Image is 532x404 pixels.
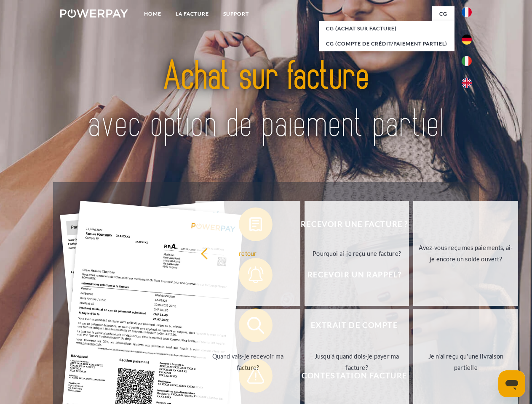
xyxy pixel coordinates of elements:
a: Avez-vous reçu mes paiements, ai-je encore un solde ouvert? [413,201,518,306]
img: logo-powerpay-white.svg [60,9,128,18]
img: title-powerpay_fr.svg [80,40,452,161]
a: CG (Compte de crédit/paiement partiel) [319,36,454,51]
img: fr [462,7,472,17]
a: Support [216,6,256,21]
img: de [462,35,472,45]
div: Avez-vous reçu mes paiements, ai-je encore un solde ouvert? [418,242,513,265]
div: Quand vais-je recevoir ma facture? [201,351,295,373]
div: Pourquoi ai-je reçu une facture? [310,247,404,259]
div: retour [201,247,295,259]
a: CG [432,6,454,21]
img: en [462,78,472,88]
iframe: Bouton de lancement de la fenêtre de messagerie [498,370,525,397]
a: CG (achat sur facture) [319,21,454,36]
div: Jusqu'à quand dois-je payer ma facture? [310,351,404,373]
a: LA FACTURE [168,6,216,21]
div: Je n'ai reçu qu'une livraison partielle [418,351,513,373]
a: Home [137,6,168,21]
img: it [462,56,472,66]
